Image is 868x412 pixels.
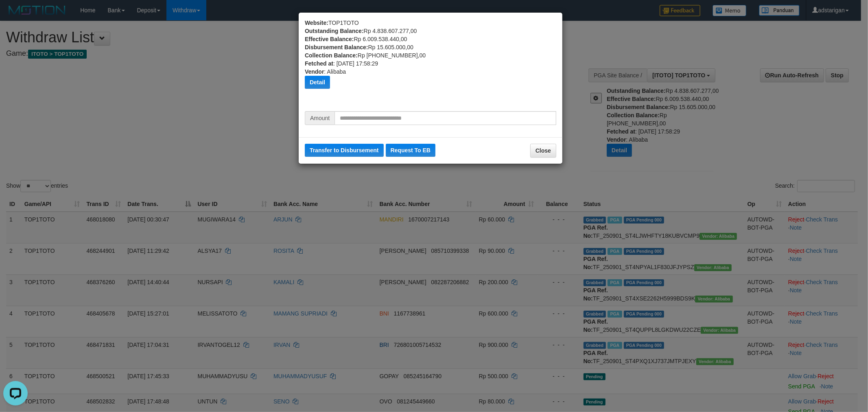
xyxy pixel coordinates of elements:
b: Fetched at [305,60,333,67]
b: Disbursement Balance: [305,44,368,50]
b: Collection Balance: [305,52,358,59]
b: Vendor [305,68,324,75]
button: Transfer to Disbursement [305,144,384,157]
span: Amount [305,111,335,125]
div: TOP1TOTO Rp 4.838.607.277,00 Rp 6.009.538.440,00 Rp 15.605.000,00 Rp [PHONE_NUMBER],00 : [DATE] 1... [305,19,556,111]
b: Effective Balance: [305,36,354,42]
b: Outstanding Balance: [305,28,364,34]
button: Request To EB [386,144,436,157]
button: Close [530,144,556,158]
button: Detail [305,76,330,89]
button: Open LiveChat chat widget [3,3,28,28]
b: Website: [305,20,328,26]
